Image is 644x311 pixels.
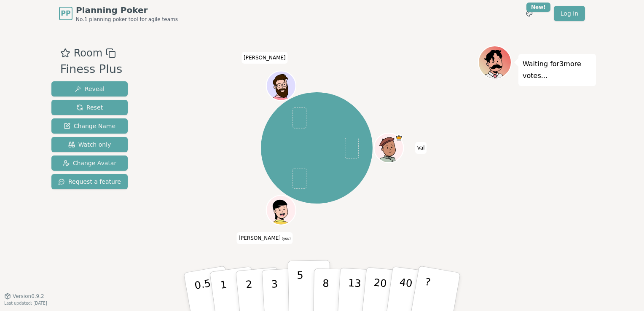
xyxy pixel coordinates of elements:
[58,177,121,186] span: Request a feature
[415,142,427,154] span: Click to change your name
[13,293,44,300] span: Version 0.9.2
[51,100,128,115] button: Reset
[76,16,178,23] span: No.1 planning poker tool for agile teams
[51,81,128,97] button: Reveal
[395,134,402,142] span: Val is the host
[74,46,102,61] span: Room
[554,6,585,21] a: Log in
[51,137,128,152] button: Watch only
[4,293,44,300] button: Version0.9.2
[523,58,592,82] p: Waiting for 3 more votes...
[51,118,128,134] button: Change Name
[76,4,178,16] span: Planning Poker
[75,85,105,93] span: Reveal
[526,3,550,12] div: New!
[522,6,537,21] button: New!
[59,4,178,23] a: PPPlanning PokerNo.1 planning poker tool for agile teams
[267,196,295,224] button: Click to change your avatar
[51,155,128,171] button: Change Avatar
[63,159,117,167] span: Change Avatar
[60,61,123,78] div: Finess Plus
[68,140,111,149] span: Watch only
[60,46,70,61] button: Add as favourite
[76,103,103,112] span: Reset
[236,232,292,244] span: Click to change your name
[64,122,115,130] span: Change Name
[241,52,288,64] span: Click to change your name
[281,237,291,241] span: (you)
[51,174,128,189] button: Request a feature
[61,8,70,19] span: PP
[4,301,47,306] span: Last updated: [DATE]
